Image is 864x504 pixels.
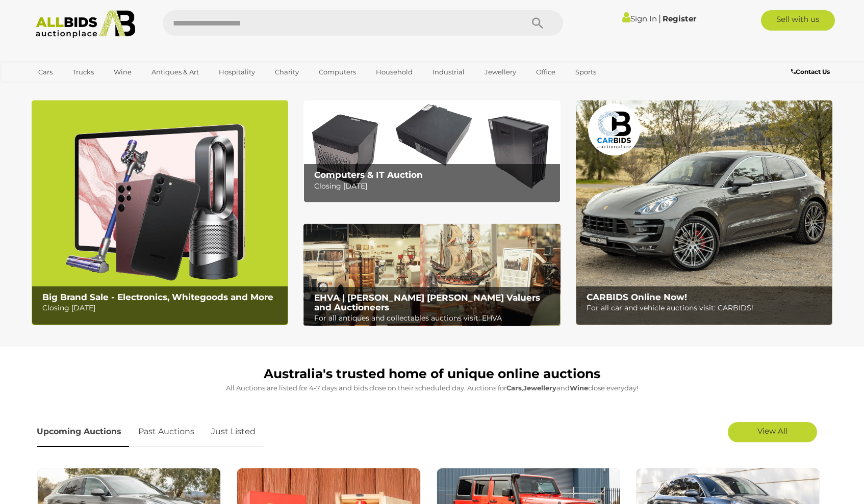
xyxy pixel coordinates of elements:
[32,100,288,325] a: Big Brand Sale - Electronics, Whitegoods and More Big Brand Sale - Electronics, Whitegoods and Mo...
[576,100,832,325] img: CARBIDS Online Now!
[791,68,830,75] b: Contact Us
[303,224,560,327] img: EHVA | Evans Hastings Valuers and Auctioneers
[303,100,560,203] img: Computers & IT Auction
[658,13,661,24] span: |
[303,224,560,327] a: EHVA | Evans Hastings Valuers and Auctioneers EHVA | [PERSON_NAME] [PERSON_NAME] Valuers and Auct...
[576,100,832,325] a: CARBIDS Online Now! CARBIDS Online Now! For all car and vehicle auctions visit: CARBIDS!
[314,180,554,193] p: Closing [DATE]
[728,422,817,442] a: View All
[37,417,129,447] a: Upcoming Auctions
[32,81,117,97] a: [GEOGRAPHIC_DATA]
[30,10,141,38] img: Allbids.com.au
[512,10,563,36] button: Search
[314,293,540,312] b: EHVA | [PERSON_NAME] [PERSON_NAME] Valuers and Auctioneers
[426,64,471,81] a: Industrial
[37,367,827,381] h1: Australia's trusted home of unique online auctions
[37,382,827,394] p: All Auctions are listed for 4-7 days and bids close on their scheduled day. Auctions for , and cl...
[107,64,138,81] a: Wine
[268,64,306,81] a: Charity
[587,292,687,302] b: CARBIDS Online Now!
[314,312,554,325] p: For all antiques and collectables auctions visit: EHVA
[369,64,419,81] a: Household
[303,100,560,203] a: Computers & IT Auction Computers & IT Auction Closing [DATE]
[212,64,262,81] a: Hospitality
[42,302,283,314] p: Closing [DATE]
[145,64,206,81] a: Antiques & Art
[314,170,423,180] b: Computers & IT Auction
[791,66,832,77] a: Contact Us
[587,302,827,314] p: For all car and vehicle auctions visit: CARBIDS!
[761,10,835,31] a: Sell with us
[569,64,603,81] a: Sports
[32,64,59,81] a: Cars
[529,64,562,81] a: Office
[757,426,787,436] span: View All
[506,384,522,392] strong: Cars
[663,14,696,23] a: Register
[478,64,523,81] a: Jewellery
[42,292,273,302] b: Big Brand Sale - Electronics, Whitegoods and More
[622,14,657,23] a: Sign In
[32,100,288,325] img: Big Brand Sale - Electronics, Whitegoods and More
[312,64,363,81] a: Computers
[570,384,588,392] strong: Wine
[523,384,556,392] strong: Jewellery
[66,64,100,81] a: Trucks
[204,417,263,447] a: Just Listed
[131,417,202,447] a: Past Auctions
